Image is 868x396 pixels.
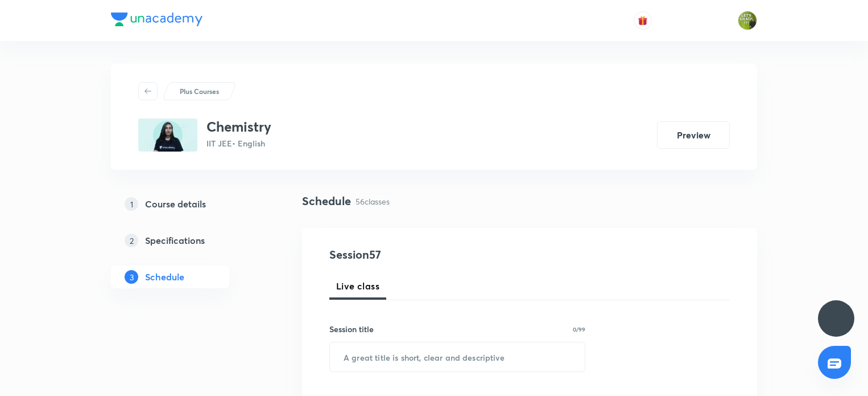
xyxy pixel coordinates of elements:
h4: Schedule [302,193,351,210]
span: Live class [336,279,379,293]
a: 1Course details [111,193,266,215]
p: Plus Courses [180,86,219,96]
p: IIT JEE • English [206,137,271,149]
img: avatar [638,15,648,26]
p: 0/99 [573,326,585,332]
h4: Session 57 [329,246,537,263]
a: 2Specifications [111,229,266,252]
a: Company Logo [111,13,202,29]
p: 2 [125,234,138,247]
p: 3 [125,270,138,284]
p: 1 [125,197,138,211]
h5: Course details [145,197,206,211]
h6: Session title [329,323,374,335]
img: Company Logo [111,13,202,26]
p: 56 classes [356,195,390,207]
button: Preview [657,121,730,149]
h5: Specifications [145,234,205,247]
img: 515AAB22-5CA2-4AB1-9234-33DD43F2F1C2_plus.png [138,119,197,152]
input: A great title is short, clear and descriptive [330,342,585,371]
button: avatar [634,11,652,30]
h3: Chemistry [206,119,271,135]
img: ttu [829,312,843,325]
h5: Schedule [145,270,184,284]
img: Gaurav Uppal [738,11,757,30]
